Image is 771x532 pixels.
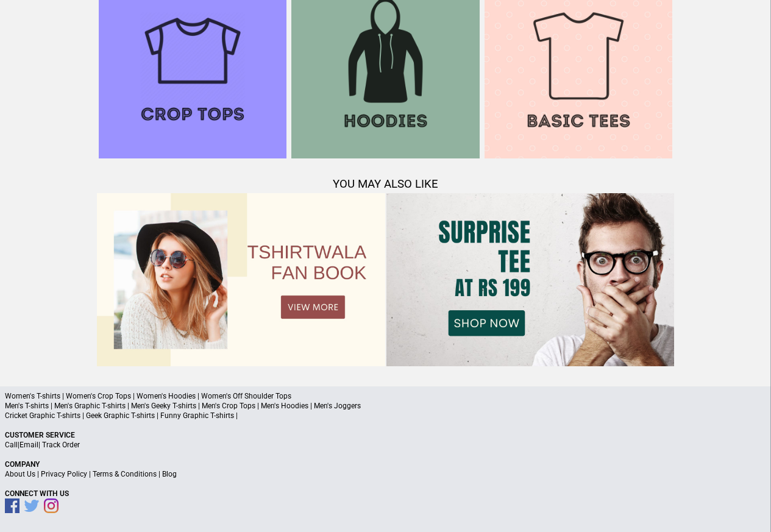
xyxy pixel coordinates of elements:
[5,459,766,469] p: Company
[5,391,766,401] p: Women's T-shirts | Women's Crop Tops | Women's Hoodies | Women's Off Shoulder Tops
[5,411,766,420] p: Cricket Graphic T-shirts | Geek Graphic T-shirts | Funny Graphic T-shirts |
[5,430,766,440] p: Customer Service
[41,470,87,478] a: Privacy Policy
[5,489,766,498] p: Connect With Us
[5,440,766,450] p: | |
[5,469,766,479] p: | | |
[333,177,438,191] span: YOU MAY ALSO LIKE
[5,470,35,478] a: About Us
[20,441,38,449] a: Email
[42,441,80,449] a: Track Order
[162,470,177,478] a: Blog
[93,470,157,478] a: Terms & Conditions
[5,401,766,411] p: Men's T-shirts | Men's Graphic T-shirts | Men's Geeky T-shirts | Men's Crop Tops | Men's Hoodies ...
[5,441,18,449] a: Call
